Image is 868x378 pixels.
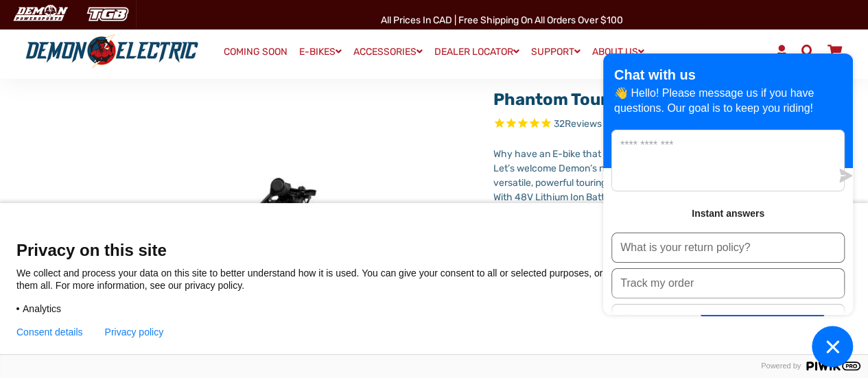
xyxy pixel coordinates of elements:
[493,90,681,109] a: Phantom Touring eBike
[381,14,623,26] span: All Prices in CAD | Free shipping on all orders over $100
[526,42,585,62] a: SUPPORT
[105,327,164,338] a: Privacy policy
[294,42,347,62] a: E-BIKES
[509,163,589,174] span: s welcome Demon
[16,240,852,260] span: Privacy on this site
[80,3,136,25] img: TGB Canada
[16,327,83,338] button: Consent details
[493,117,766,132] span: Rated 4.8 out of 5 stars 32 reviews
[7,3,73,25] img: Demon Electric
[16,267,701,292] p: We collect and process your data on this site to better understand how it is used. You can give y...
[430,42,524,62] a: DEALER LOCATOR
[493,163,738,189] span: Touring E-bike. A versatile, powerful touring bike that
[553,118,601,130] span: 32 reviews
[587,42,649,62] a: ABOUT US
[219,43,292,62] a: COMING SOON
[589,163,591,174] span: ’
[349,42,427,62] a: ACCESSORIES
[23,303,61,315] span: Analytics
[493,163,507,174] span: Let
[564,118,601,130] span: Reviews
[599,54,857,367] inbox-online-store-chat: Shopify online store chat
[507,163,509,174] span: ’
[591,163,617,174] span: s new
[493,177,764,217] span: s made to go the distance. With 48V Lithium Ion Battery, a 350W rear motor, 5 level pedal assist,...
[493,148,506,160] span: Wh
[506,148,672,160] span: y have an E-bike that can go further if
[21,34,203,69] img: Demon Electric logo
